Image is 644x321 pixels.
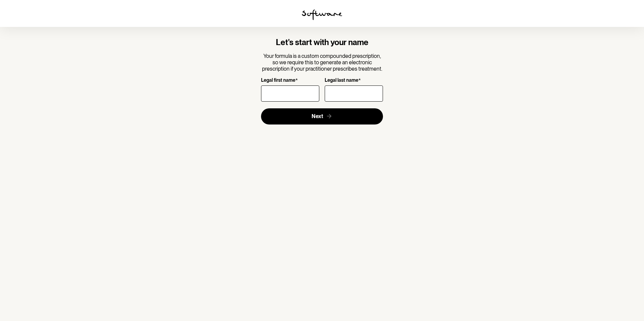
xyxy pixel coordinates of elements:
span: Next [312,113,323,119]
h4: Let's start with your name [261,38,383,47]
img: software logo [302,9,342,20]
p: Legal first name [261,77,295,84]
p: Legal last name [325,77,358,84]
p: Your formula is a custom compounded prescription, so we require this to generate an electronic pr... [261,53,383,72]
button: Next [261,108,383,124]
